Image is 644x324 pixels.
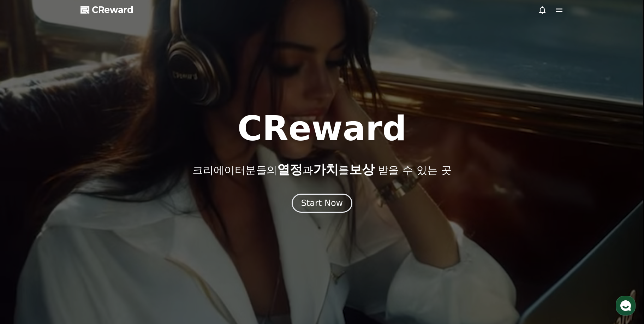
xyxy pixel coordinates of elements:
[192,163,452,177] p: 크리에이터분들의 과 를 받을 수 있는 곳
[2,224,47,242] a: 홈
[22,235,26,240] span: 홈
[292,194,353,213] button: Start Now
[80,4,133,16] a: CReward
[292,201,353,207] a: Start Now
[47,224,91,242] a: 대화
[313,162,339,177] span: 가치
[65,235,73,241] span: 대화
[349,162,375,177] span: 보상
[92,4,133,16] span: CReward
[237,112,406,146] h1: CReward
[301,198,343,209] div: Start Now
[109,235,118,240] span: 설정
[91,224,136,242] a: 설정
[277,162,303,177] span: 열정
